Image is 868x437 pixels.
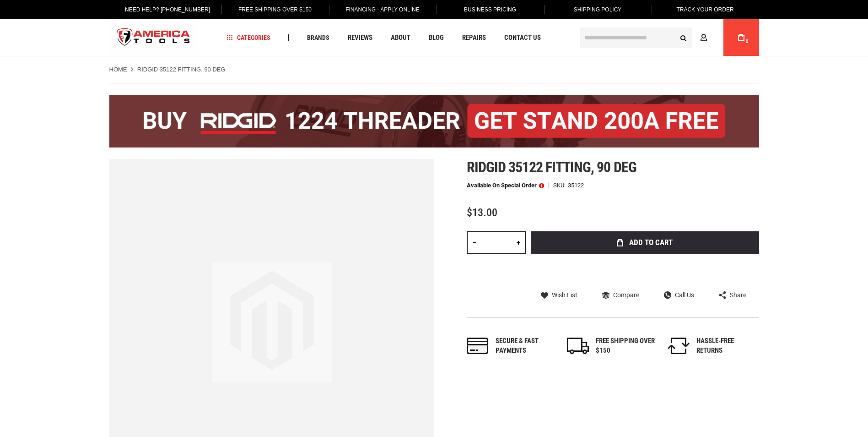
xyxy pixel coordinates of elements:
[567,338,589,354] img: shipping
[429,34,444,41] span: Blog
[541,291,577,299] a: Wish List
[602,291,639,299] a: Compare
[568,182,584,188] div: 35122
[137,66,226,73] strong: RIDGID 35122 FITTING, 90 DEG
[303,32,334,44] a: Brands
[467,158,636,176] span: Ridgid 35122 fitting, 90 deg
[675,292,694,298] span: Call Us
[529,257,761,284] iframe: Secure express checkout frame
[387,32,415,44] a: About
[733,19,750,56] a: 0
[212,262,332,382] img: image.jpg
[504,34,541,41] span: Contact Us
[109,21,198,55] img: America Tools
[553,182,568,188] strong: SKU
[109,66,127,74] a: Home
[574,6,622,13] span: Shipping Policy
[531,231,759,254] button: Add to Cart
[348,34,372,41] span: Reviews
[462,34,486,41] span: Repairs
[467,182,544,189] p: Available on Special Order
[391,34,410,41] span: About
[467,206,497,219] span: $13.00
[746,39,749,44] span: 0
[226,34,270,41] span: Categories
[425,32,448,44] a: Blog
[668,338,690,354] img: returns
[552,292,577,298] span: Wish List
[500,32,545,44] a: Contact Us
[109,21,198,55] a: store logo
[344,32,377,44] a: Reviews
[675,29,692,46] button: Search
[307,34,329,41] span: Brands
[496,336,555,356] div: Secure & fast payments
[109,95,759,147] img: BOGO: Buy the RIDGID® 1224 Threader (26092), get the 92467 200A Stand FREE!
[596,336,655,356] div: FREE SHIPPING OVER $150
[629,239,673,246] span: Add to Cart
[613,292,639,298] span: Compare
[467,338,489,354] img: payments
[730,292,746,298] span: Share
[222,32,275,44] a: Categories
[696,336,756,356] div: HASSLE-FREE RETURNS
[458,32,490,44] a: Repairs
[664,291,694,299] a: Call Us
